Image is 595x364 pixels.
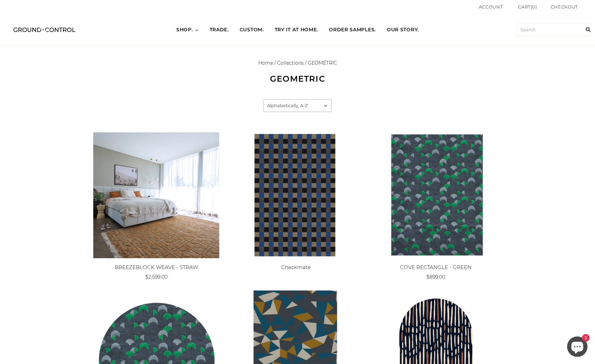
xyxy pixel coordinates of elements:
span: Cart [518,4,531,10]
input: Search [581,14,595,45]
a: CUSTOM. [234,20,269,39]
span: TRY IT AT HOME. [275,27,318,33]
a: SHOP. [171,20,204,39]
span: / [305,60,306,66]
a: Collections [277,60,304,66]
a: OUR STORY. [381,20,424,39]
span: CUSTOM. [240,27,264,33]
a: Account [479,4,503,10]
a: BREEZEBLOCK WEAVE - STRAW [115,264,198,270]
inbox-online-store-chat: Shopify online store chat [565,336,590,359]
h1: GEOMETRIC [195,74,400,84]
a: TRADE. [204,20,234,39]
a: Home [258,60,273,66]
a: Checkmate [281,264,311,270]
a: COVE RECTANGLE - GREEN [400,264,471,270]
a: TRY IT AT HOME. [269,20,324,39]
span: SHOP. [176,27,193,33]
a: ORDER SAMPLES. [323,20,381,39]
span: $2,599.00 [145,274,167,280]
a: Cart(0) [518,3,537,11]
span: / [274,60,276,66]
span: TRADE. [210,27,229,33]
span: ORDER SAMPLES. [329,27,376,33]
span: 0 [532,4,535,10]
span: OUR STORY. [387,27,419,33]
span: GEOMETRIC [308,60,337,66]
span: $899.00 [427,274,445,280]
input: Search [517,23,592,36]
